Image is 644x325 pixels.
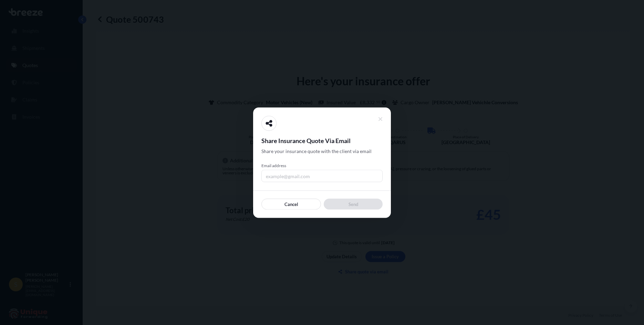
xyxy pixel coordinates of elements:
[261,148,372,154] span: Share your insurance quote with the client via email
[261,170,383,182] input: example@gmail.com
[324,198,383,209] button: Send
[261,198,321,209] button: Cancel
[284,201,298,207] p: Cancel
[261,136,383,144] span: Share Insurance Quote Via Email
[349,201,358,207] p: Send
[261,163,383,168] span: Email address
